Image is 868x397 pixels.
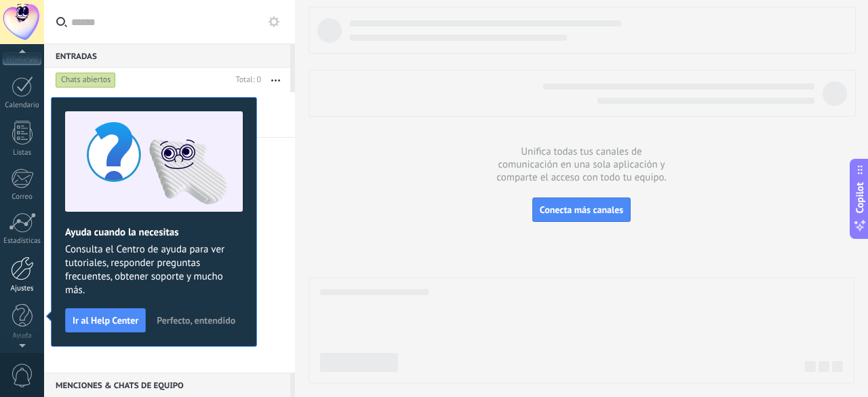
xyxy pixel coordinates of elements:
[853,182,867,213] span: Copilot
[157,316,235,325] span: Perfecto, entendido
[65,243,243,297] span: Consulta el Centro de ayuda para ver tutoriales, responder preguntas frecuentes, obtener soporte ...
[56,72,116,88] div: Chats abiertos
[3,237,42,246] div: Estadísticas
[540,204,623,216] span: Conecta más canales
[44,373,290,397] div: Menciones & Chats de equipo
[3,284,42,293] div: Ajustes
[44,43,290,68] div: Entradas
[3,193,42,202] div: Correo
[532,197,631,222] button: Conecta más canales
[231,73,261,87] div: Total: 0
[65,226,243,239] h2: Ayuda cuando la necesitas
[3,101,42,110] div: Calendario
[3,149,42,157] div: Listas
[151,310,241,330] button: Perfecto, entendido
[3,332,42,341] div: Ayuda
[73,316,138,325] span: Ir al Help Center
[65,308,146,333] button: Ir al Help Center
